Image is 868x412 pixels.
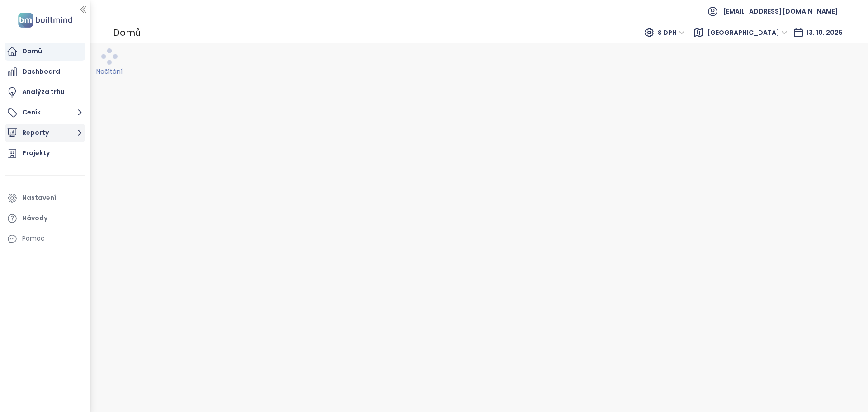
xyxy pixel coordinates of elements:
[22,86,65,98] div: Analýza trhu
[658,26,685,39] span: S DPH
[5,63,85,81] a: Dashboard
[5,83,85,101] a: Analýza trhu
[22,192,56,204] div: Nastavení
[15,11,75,29] img: logo
[807,28,843,37] span: 13. 10. 2025
[22,147,50,159] div: Projekty
[5,189,85,207] a: Nastavení
[707,26,788,39] span: Praha
[5,124,85,142] button: Reporty
[5,230,85,248] div: Pomoc
[22,46,42,57] div: Domů
[723,0,838,22] span: [EMAIL_ADDRESS][DOMAIN_NAME]
[22,66,60,77] div: Dashboard
[22,213,47,224] div: Návody
[96,66,123,76] div: Načítání
[5,43,85,61] a: Domů
[5,104,85,122] button: Ceník
[113,24,141,42] div: Domů
[5,144,85,162] a: Projekty
[22,233,45,244] div: Pomoc
[5,209,85,227] a: Návody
